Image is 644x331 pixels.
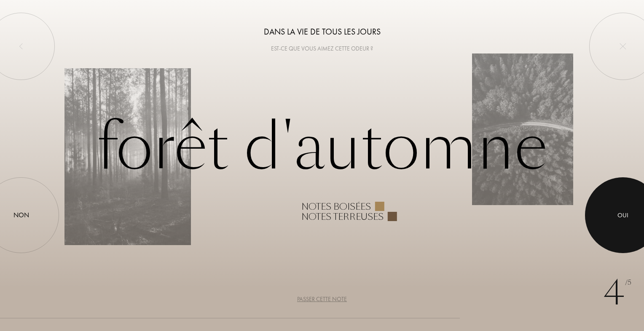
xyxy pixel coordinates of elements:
[620,43,626,50] img: quit_onboard.svg
[13,210,29,220] div: Non
[625,278,631,288] span: /5
[301,212,384,222] div: Notes terreuses
[617,211,628,220] div: Oui
[603,268,631,318] div: 4
[18,43,24,50] img: left_onboard.svg
[297,295,347,304] div: Passer cette note
[301,202,371,212] div: Notes boisées
[64,109,580,222] div: Forêt d'automne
